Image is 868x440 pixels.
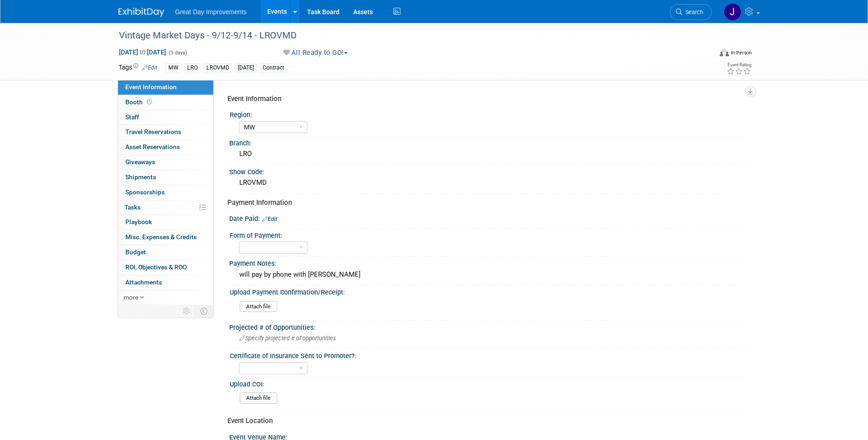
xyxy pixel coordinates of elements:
div: LRO [236,147,743,161]
div: Contract [260,63,287,73]
div: Upload Payment Confirmation/Receipt: [230,285,746,297]
a: Budget [118,245,213,260]
span: Asset Reservations [125,143,180,150]
a: Tasks [118,200,213,215]
div: Certificate of Insurance Sent to Promoter?: [230,349,746,360]
span: Travel Reservations [125,128,181,135]
a: Giveaways [118,155,213,170]
div: MW [166,63,181,73]
a: Misc. Expenses & Credits [118,230,213,245]
div: Payment Notes: [229,257,750,268]
a: Edit [142,64,157,71]
span: Booth [125,98,154,106]
div: LROVMD [236,176,743,190]
a: Booth [118,95,213,110]
span: Misc. Expenses & Credits [125,233,197,241]
span: (3 days) [168,50,187,56]
img: Format-Inperson.png [720,49,729,56]
div: Event Information [227,94,743,104]
span: Event Information [125,83,177,91]
div: Projected # of Opportunities: [229,321,750,332]
span: Booth not reserved yet [145,98,154,105]
div: Region: [230,108,746,119]
span: Search [682,9,703,16]
span: Budget [125,248,146,256]
span: Attachments [125,279,162,286]
a: Travel Reservations [118,125,213,140]
span: to [138,48,147,56]
span: more [124,294,138,301]
a: Staff [118,110,213,125]
div: Form of Payment: [230,229,746,240]
div: LRO [184,63,200,73]
a: Event Information [118,80,213,95]
div: Branch: [229,136,750,148]
span: Specify projected # of opportunities [239,335,336,342]
a: Sponsorships [118,185,213,200]
a: Search [670,4,712,20]
a: Edit [262,216,277,222]
span: ROI, Objectives & ROO [125,263,187,271]
div: Show Code: [229,165,750,177]
span: Tasks [124,204,140,211]
span: Playbook [125,218,152,225]
div: Event Format [658,48,752,61]
div: Event Location [227,416,743,426]
div: Upload COI: [230,377,746,389]
span: Shipments [125,173,156,181]
a: ROI, Objectives & ROO [118,260,213,275]
a: Attachments [118,275,213,290]
span: Sponsorships [125,188,165,196]
div: will pay by phone with [PERSON_NAME] [236,268,743,282]
span: [DATE] [DATE] [119,48,167,56]
div: Event Rating [727,63,751,67]
span: Great Day Improvements [175,8,247,16]
a: more [118,290,213,305]
img: ExhibitDay [119,8,164,17]
span: Staff [125,113,139,121]
div: In-Person [730,49,752,56]
a: Shipments [118,170,213,185]
span: Giveaways [125,158,155,166]
div: Payment Information [227,198,743,208]
button: All Ready to GO! [280,48,351,58]
td: Personalize Event Tab Strip [179,305,195,317]
div: Vintage Market Days - 9/12-9/14 - LROVMD [116,27,698,44]
a: Asset Reservations [118,140,213,155]
div: [DATE] [235,63,257,73]
td: Toggle Event Tabs [194,305,213,317]
img: Jennifer Hockstra [724,3,741,21]
div: LROVMD [204,63,232,73]
td: Tags [119,63,157,73]
div: Date Paid: [229,212,750,224]
a: Playbook [118,215,213,230]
